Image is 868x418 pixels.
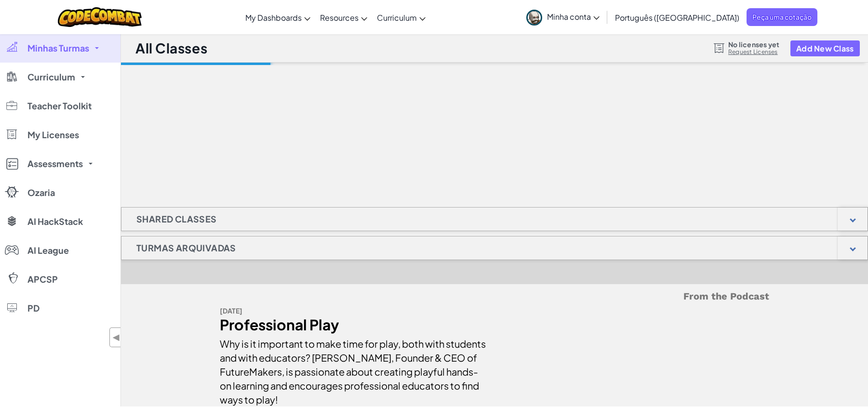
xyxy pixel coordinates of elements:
[27,73,75,81] span: Curriculum
[58,7,142,27] img: CodeCombat logo
[728,48,779,56] a: Request Licenses
[27,188,55,197] span: Ozaria
[790,40,860,56] button: Add New Class
[220,332,487,406] div: Why is it important to make time for play, both with students and with educators? [PERSON_NAME], ...
[615,13,739,23] span: Português ([GEOGRAPHIC_DATA])
[220,304,487,318] div: [DATE]
[121,207,232,231] h1: Shared Classes
[27,131,79,139] span: My Licenses
[547,12,600,22] span: Minha conta
[220,318,487,332] div: Professional Play
[27,44,89,52] span: Minhas Turmas
[245,13,302,23] span: My Dashboards
[27,217,83,226] span: AI HackStack
[372,4,430,30] a: Curriculum
[728,40,779,48] span: No licenses yet
[112,330,120,344] span: ◀
[315,4,372,30] a: Resources
[27,246,69,255] span: AI League
[135,39,207,57] h1: All Classes
[27,102,92,110] span: Teacher Toolkit
[526,10,542,26] img: avatar
[610,4,744,30] a: Português ([GEOGRAPHIC_DATA])
[220,289,769,304] h5: From the Podcast
[320,13,359,23] span: Resources
[521,2,604,32] a: Minha conta
[121,236,251,260] h1: Turmas Arquivadas
[747,8,817,26] a: Peça uma cotação
[240,4,315,30] a: My Dashboards
[27,159,83,168] span: Assessments
[377,13,417,23] span: Curriculum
